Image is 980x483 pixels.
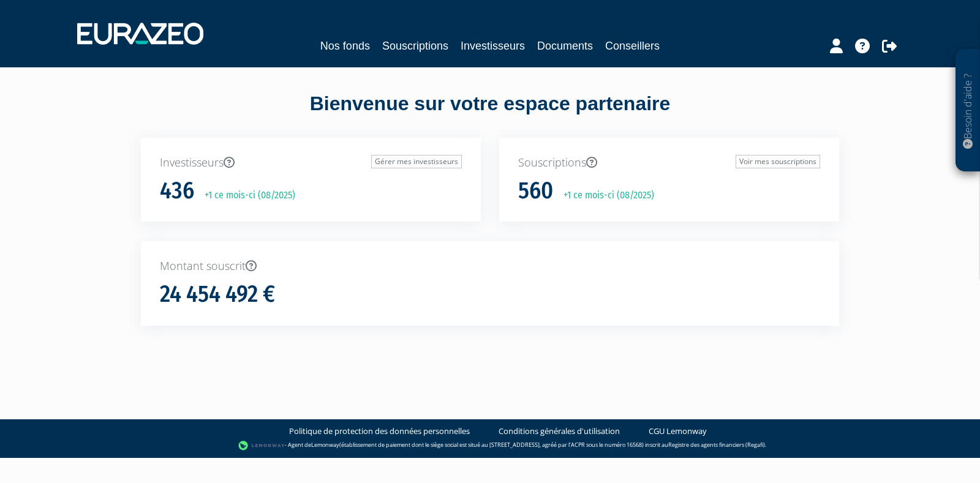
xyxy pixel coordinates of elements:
a: Gérer mes investisseurs [371,155,462,168]
a: Documents [537,37,593,54]
h1: 436 [160,178,194,204]
a: Nos fonds [320,37,370,54]
p: Montant souscrit [160,258,820,274]
a: Lemonway [311,441,339,449]
div: Bienvenue sur votre espace partenaire [132,90,848,138]
h1: 560 [518,178,553,204]
img: logo-lemonway.png [238,440,285,452]
a: Investisseurs [461,37,525,54]
h1: 24 454 492 € [160,282,275,307]
img: 1732889491-logotype_eurazeo_blanc_rvb.png [77,23,203,45]
a: CGU Lemonway [649,425,707,437]
a: Politique de protection des données personnelles [289,425,470,437]
a: Registre des agents financiers (Regafi) [668,441,765,449]
p: Souscriptions [518,155,820,171]
p: +1 ce mois-ci (08/2025) [555,189,654,203]
p: +1 ce mois-ci (08/2025) [196,189,295,203]
a: Conditions générales d'utilisation [499,425,620,437]
p: Besoin d'aide ? [961,56,975,166]
a: Souscriptions [382,37,448,54]
a: Conseillers [605,37,660,54]
div: - Agent de (établissement de paiement dont le siège social est situé au [STREET_ADDRESS], agréé p... [12,440,968,452]
a: Voir mes souscriptions [736,155,820,168]
p: Investisseurs [160,155,462,171]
